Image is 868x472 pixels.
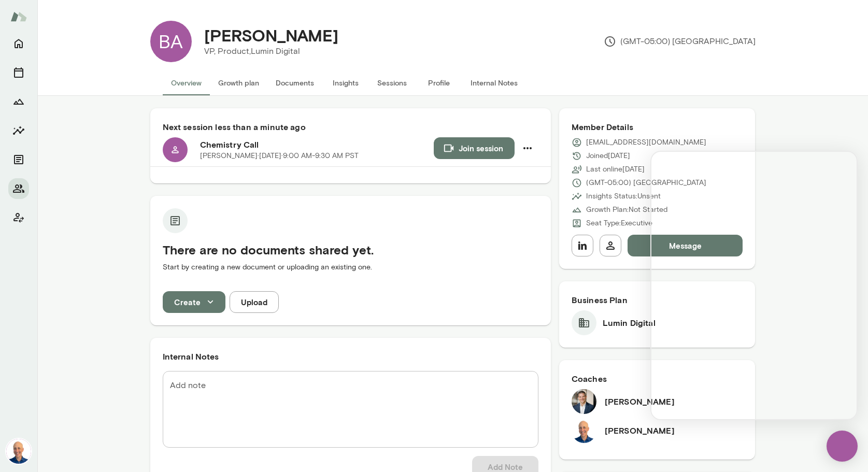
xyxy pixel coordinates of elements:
button: Sessions [8,62,29,83]
button: Members [8,178,29,199]
button: Overview [163,70,210,95]
button: Profile [416,70,462,95]
h6: Business Plan [572,294,743,306]
button: Insights [322,70,369,95]
h6: Next session less than a minute ago [163,121,538,133]
h6: [PERSON_NAME] [605,424,675,437]
img: Mark Lazen [572,418,596,443]
p: [PERSON_NAME] · [DATE] · 9:00 AM-9:30 AM PST [200,151,359,161]
img: Mark Lazen [6,439,31,464]
button: Home [8,33,29,54]
p: Insights Status: Unsent [586,191,661,202]
button: Documents [8,149,29,170]
button: Insights [8,120,29,141]
img: Mark Zschocke [572,389,596,414]
button: Join session [434,137,515,159]
p: Seat Type: Executive [586,218,652,228]
button: Sessions [369,70,416,95]
button: Growth Plan [8,91,29,112]
button: Documents [267,70,322,95]
h6: Internal Notes [163,350,538,363]
p: (GMT-05:00) [GEOGRAPHIC_DATA] [604,35,756,48]
button: Client app [8,207,29,228]
p: (GMT-05:00) [GEOGRAPHIC_DATA] [586,178,706,188]
h5: There are no documents shared yet. [163,241,538,258]
button: Upload [230,291,279,313]
button: Internal Notes [462,70,526,95]
p: [EMAIL_ADDRESS][DOMAIN_NAME] [586,137,706,148]
button: Create [163,291,225,313]
button: Growth plan [210,70,267,95]
p: Growth Plan: Not Started [586,205,667,215]
img: Mento [10,7,27,26]
h6: Chemistry Call [200,138,434,151]
h4: [PERSON_NAME] [204,25,338,45]
div: BA [150,21,192,62]
h6: Coaches [572,373,743,385]
h6: [PERSON_NAME] [605,395,675,408]
h6: Lumin Digital [603,317,656,329]
p: Joined [DATE] [586,151,630,161]
p: VP, Product, Lumin Digital [204,45,338,58]
button: Message [628,235,743,256]
h6: Member Details [572,121,743,133]
p: Start by creating a new document or uploading an existing one. [163,262,538,273]
p: Last online [DATE] [586,164,645,175]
